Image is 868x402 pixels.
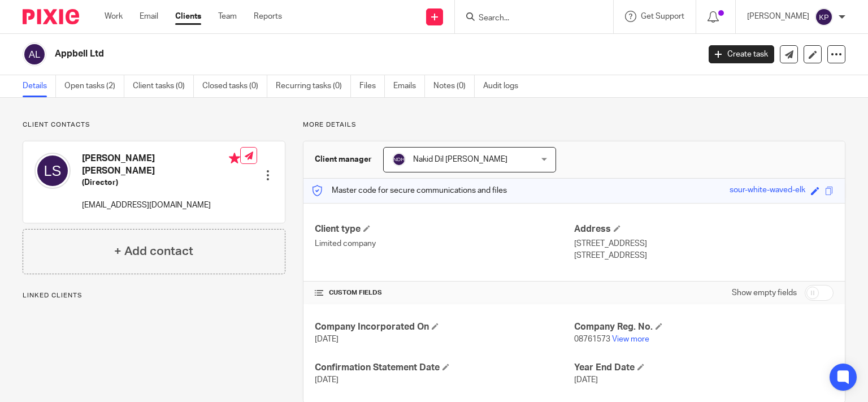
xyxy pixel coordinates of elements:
[303,120,845,129] p: More details
[315,238,574,249] p: Limited company
[315,154,372,165] h3: Client manager
[202,75,267,97] a: Closed tasks (0)
[218,11,237,22] a: Team
[315,335,338,343] span: [DATE]
[732,287,797,299] label: Show empty fields
[815,8,833,26] img: svg%3E
[23,75,56,97] a: Details
[82,200,240,211] p: [EMAIL_ADDRESS][DOMAIN_NAME]
[175,11,201,22] a: Clients
[730,184,805,197] div: sour-white-waved-elk
[483,75,527,97] a: Audit logs
[140,11,158,22] a: Email
[105,11,123,22] a: Work
[359,75,385,97] a: Files
[413,155,507,163] span: Nakid Dil [PERSON_NAME]
[574,223,834,235] h4: Address
[23,291,285,300] p: Linked clients
[55,48,565,60] h2: Appbell Ltd
[747,11,809,22] p: [PERSON_NAME]
[709,45,774,63] a: Create task
[393,75,425,97] a: Emails
[641,12,684,20] span: Get Support
[229,153,240,164] i: Primary
[315,223,574,235] h4: Client type
[392,153,406,166] img: svg%3E
[574,250,834,261] p: [STREET_ADDRESS]
[433,75,475,97] a: Notes (0)
[315,376,338,384] span: [DATE]
[574,335,610,343] span: 08761573
[478,14,579,24] input: Search
[276,75,351,97] a: Recurring tasks (0)
[23,42,46,66] img: svg%3E
[315,321,574,333] h4: Company Incorporated On
[612,335,649,343] a: View more
[574,321,834,333] h4: Company Reg. No.
[23,9,79,24] img: Pixie
[34,153,71,189] img: svg%3E
[133,75,194,97] a: Client tasks (0)
[315,288,574,297] h4: CUSTOM FIELDS
[574,376,598,384] span: [DATE]
[254,11,282,22] a: Reports
[315,362,574,374] h4: Confirmation Statement Date
[82,177,240,188] h5: (Director)
[64,75,124,97] a: Open tasks (2)
[574,362,834,374] h4: Year End Date
[23,120,285,129] p: Client contacts
[82,153,240,177] h4: [PERSON_NAME] [PERSON_NAME]
[574,238,834,249] p: [STREET_ADDRESS]
[312,185,507,196] p: Master code for secure communications and files
[114,243,193,260] h4: + Add contact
